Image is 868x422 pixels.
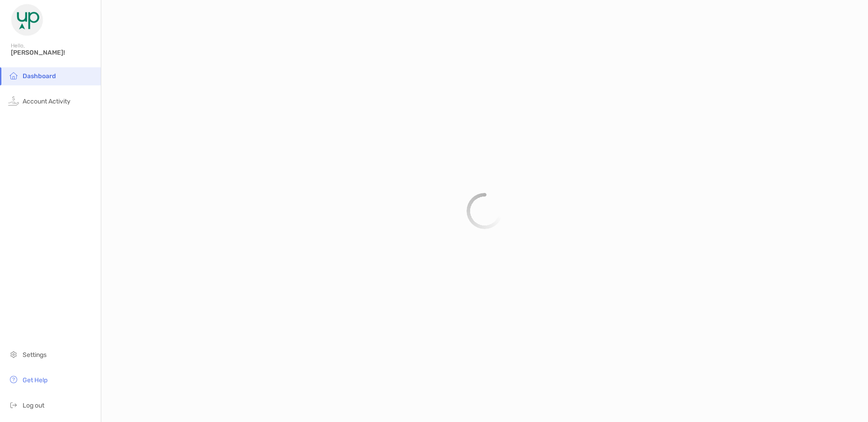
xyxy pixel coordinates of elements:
[8,399,19,410] img: logout icon
[23,72,56,80] span: Dashboard
[23,98,71,105] span: Account Activity
[8,70,19,81] img: household icon
[8,374,19,385] img: get-help icon
[23,402,44,409] span: Log out
[8,95,19,106] img: activity icon
[23,376,47,384] span: Get Help
[23,351,47,359] span: Settings
[11,4,43,36] img: Zoe Logo
[8,349,19,360] img: settings icon
[11,49,95,56] span: [PERSON_NAME]!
